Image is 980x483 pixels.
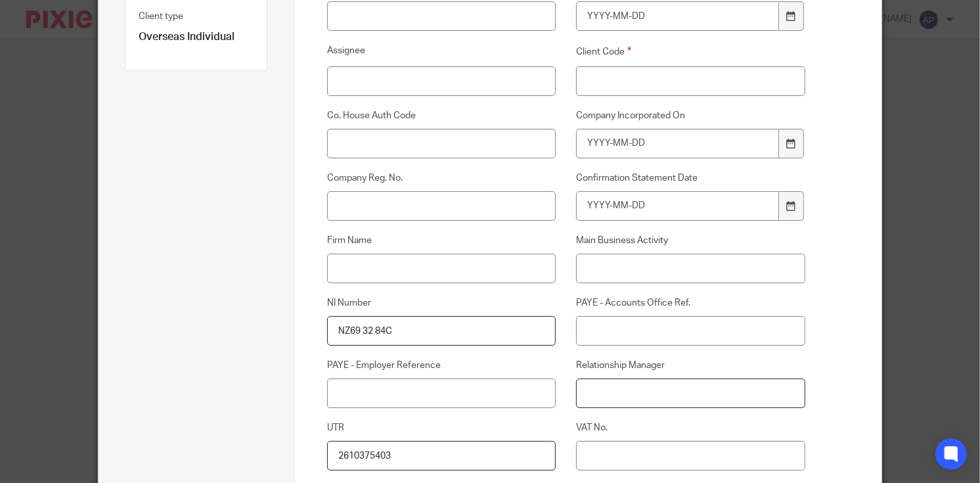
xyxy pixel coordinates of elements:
[327,109,556,122] label: Co. House Auth Code
[576,109,805,122] label: Company Incorporated On
[576,421,805,434] label: VAT No.
[327,421,556,434] label: UTR
[576,234,805,247] label: Main Business Activity
[576,359,805,372] label: Relationship Manager
[576,1,778,31] input: YYYY-MM-DD
[576,44,805,59] label: Client Code
[139,10,183,23] label: Client type
[327,44,556,59] label: Assignee
[576,191,778,221] input: YYYY-MM-DD
[327,359,556,372] label: PAYE - Employer Reference
[576,129,778,158] input: YYYY-MM-DD
[576,296,805,310] label: PAYE - Accounts Office Ref.
[327,172,556,185] label: Company Reg. No.
[327,234,556,247] label: Firm Name
[139,30,254,44] p: Overseas Individual
[327,296,556,310] label: NI Number
[576,172,805,185] label: Confirmation Statement Date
